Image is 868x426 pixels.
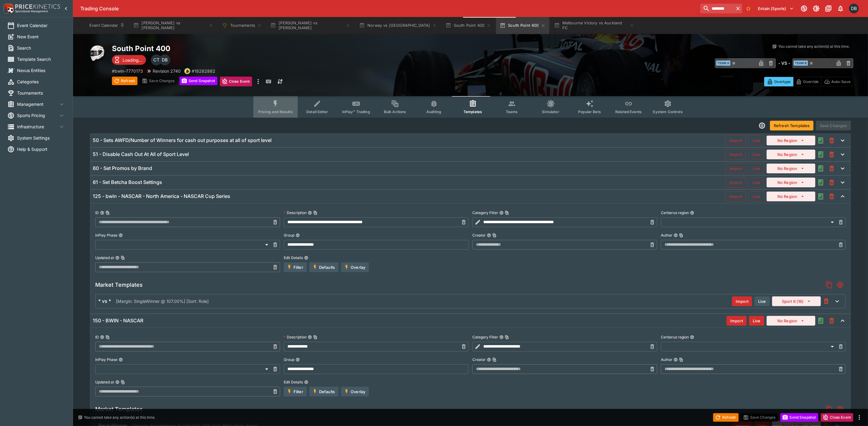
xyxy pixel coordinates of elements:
button: South Point 400 [496,17,549,34]
button: Copy To Clipboard [505,335,509,339]
button: Category FilterCopy To Clipboard [499,211,504,215]
p: You cannot take any action(s) at this time. [778,44,850,49]
p: Copy To Clipboard [112,68,143,74]
span: Auditing [426,109,441,114]
button: IDCopy To Clipboard [100,211,104,215]
button: Copy To Clipboard [492,358,497,362]
p: Loading... [123,57,142,63]
span: Detail Editor [306,109,328,114]
button: Import [725,191,746,202]
button: Close Event [220,77,252,86]
p: You cannot take any action(s) at this time. [84,415,155,420]
button: DescriptionCopy To Clipboard [308,211,312,215]
button: Copy Market Templates [824,404,835,415]
span: Team A [716,61,731,66]
span: Team B [794,61,808,66]
p: Creator [472,357,486,362]
h6: 125 - bwin - NASCAR - North America - NASCAR Cup Series [93,193,230,199]
button: Live [748,191,764,202]
p: Description [284,334,307,340]
span: Bulk Actions [384,109,406,114]
p: Category Filter [472,334,498,340]
button: No Region [767,316,815,326]
button: This will delete the selected template. You will still need to Save Template changes to commit th... [826,149,837,160]
img: bwin.png [185,68,190,74]
button: South Point 400 [442,17,495,34]
button: Import [725,177,746,188]
h2: Copy To Clipboard [112,44,483,53]
div: bwin [184,68,190,74]
span: Teams [506,109,518,114]
button: Defaults [309,387,339,397]
button: Daniel Beswick [847,2,861,15]
p: Override [803,78,819,85]
button: [PERSON_NAME] vs [PERSON_NAME] [267,17,354,34]
span: Templates [464,109,482,114]
button: No Region [767,192,815,201]
button: AuthorCopy To Clipboard [674,233,678,237]
button: Notifications [835,3,846,14]
button: Audit the Template Change History [815,149,826,160]
button: Import [727,316,747,326]
button: Connected to PK [799,3,810,14]
button: Sport 6 (16) [772,296,821,306]
button: No Bookmarks [744,4,753,13]
button: Refresh Templates [770,121,814,130]
button: Overtype [764,77,793,86]
div: Trading Console [80,5,698,12]
div: Start From [764,77,853,86]
div: Cameron Tarver [151,54,162,65]
button: Edit Details [304,380,308,384]
span: Sports Pricing [17,112,58,119]
p: Updated at [95,379,114,385]
button: AuthorCopy To Clipboard [674,358,678,362]
span: Pricing and Results [258,109,293,114]
button: Norway vs [GEOGRAPHIC_DATA] [356,17,441,34]
p: [Margin: SingleWinner @ 107.00%] [Sort: Role] [116,298,209,304]
p: Updated at [95,255,114,260]
h6: 60 - Set Promos by Brand [93,165,152,171]
p: ID [95,334,99,340]
button: Filter [284,387,307,397]
button: Copy To Clipboard [106,211,110,215]
button: Edit Details [304,256,308,260]
button: more [255,77,262,86]
button: CreatorCopy To Clipboard [487,358,491,362]
span: Simulator [542,109,559,114]
button: Import [725,149,746,160]
p: Cerberus region [661,334,689,340]
p: InPlay Phase [95,233,117,238]
img: motorracing.png [88,44,107,63]
button: Import [732,296,752,306]
button: Updated atCopy To Clipboard [115,380,120,384]
p: Author [661,233,672,238]
span: Template Search [17,56,65,62]
button: Melbourne Victory vs Auckland FC [550,17,638,34]
p: Cerberus region [661,210,689,215]
button: Live [748,163,764,174]
span: Search [17,45,65,51]
span: New Event [17,33,65,40]
button: Import [725,163,746,174]
img: PriceKinetics Logo [2,2,14,15]
p: Category Filter [472,210,498,215]
button: InPlay Phase [119,233,123,237]
div: Daniel Beswick [849,4,859,13]
button: Auto-Save [821,77,853,86]
span: Event Calendar [17,22,65,29]
button: Live [748,177,764,188]
span: Nexus Entities [17,67,65,74]
button: IDCopy To Clipboard [100,335,104,339]
h5: Market Templates [95,406,143,413]
button: Live [749,316,764,326]
span: Categories [17,78,65,85]
span: Help & Support [17,146,65,152]
span: Related Events [615,109,642,114]
button: Overlay [341,387,369,397]
button: Copy To Clipboard [492,233,497,237]
button: Filter [284,262,307,272]
button: Defaults [309,262,339,272]
button: Event Calendar [86,17,128,34]
button: No Region [767,150,815,159]
button: This will delete the selected template. You will still need to Save Template changes to commit th... [826,135,837,146]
